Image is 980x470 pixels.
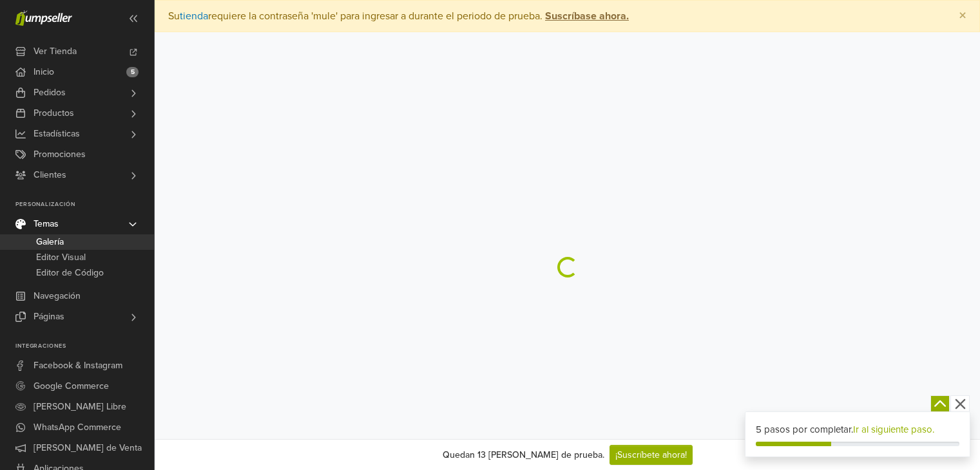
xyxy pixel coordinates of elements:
span: Editor de Código [36,265,104,281]
span: Clientes [34,165,66,185]
p: Integraciones [15,343,154,350]
strong: Suscríbase ahora. [545,10,629,23]
span: Pedidos [34,82,66,103]
span: × [959,6,966,25]
span: Inicio [34,62,54,82]
span: Google Commerce [34,376,109,397]
span: Editor Visual [36,250,86,265]
span: [PERSON_NAME] de Venta [34,438,142,458]
p: Personalización [15,201,154,209]
span: Estadísticas [34,124,80,144]
span: Promociones [34,144,86,165]
span: [PERSON_NAME] Libre [34,397,126,417]
span: Productos [34,103,74,124]
span: Navegación [34,286,81,306]
span: Ver Tienda [34,41,77,62]
a: tienda [180,10,208,23]
span: 5 [126,67,139,77]
span: Temas [34,214,59,234]
button: Close [946,1,979,32]
span: Galería [36,234,64,250]
span: WhatsApp Commerce [34,417,121,438]
a: ¡Suscríbete ahora! [610,445,693,465]
a: Suscríbase ahora. [543,10,629,23]
span: Facebook & Instagram [34,355,122,376]
a: Ir al siguiente paso. [853,424,934,435]
div: Quedan 13 [PERSON_NAME] de prueba. [443,448,604,462]
span: Páginas [34,306,64,327]
div: 5 pasos por completar. [756,422,959,437]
